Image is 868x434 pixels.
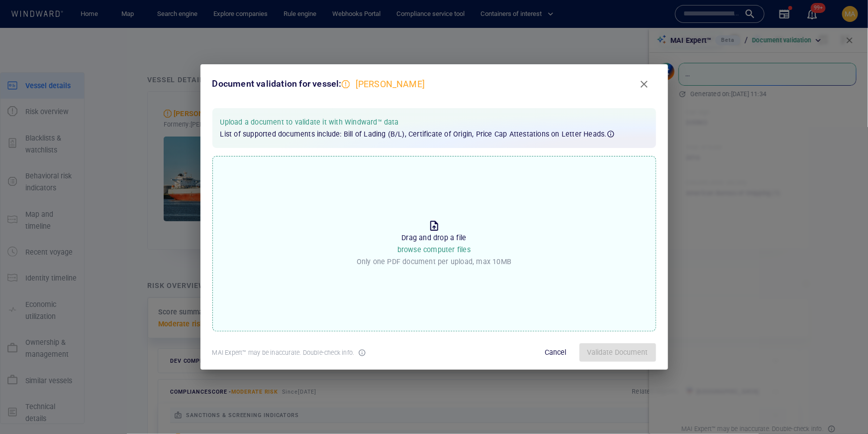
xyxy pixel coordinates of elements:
button: Close [632,72,656,96]
div: Document validation for vessel: [212,77,429,91]
p: Drag and drop a file [397,232,471,256]
span: browse computer files [397,246,471,254]
p: Only one PDF document per upload, max 10MB [357,256,511,268]
div: [PERSON_NAME] [352,78,429,91]
p: List of supported documents include: Bill of Lading (B/L), Certificate of Origin, Price Cap Attes... [220,128,607,140]
span: Cancel [544,346,568,359]
p: Upload a document to validate it with Windward™ data [220,116,648,128]
button: Cancel [540,343,572,362]
span: CHRISTINA [352,78,429,91]
div: MAI Expert™ may be inaccurate. Double-check info. [210,346,357,359]
iframe: Chat [826,389,861,427]
div: Moderate risk [342,80,350,88]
